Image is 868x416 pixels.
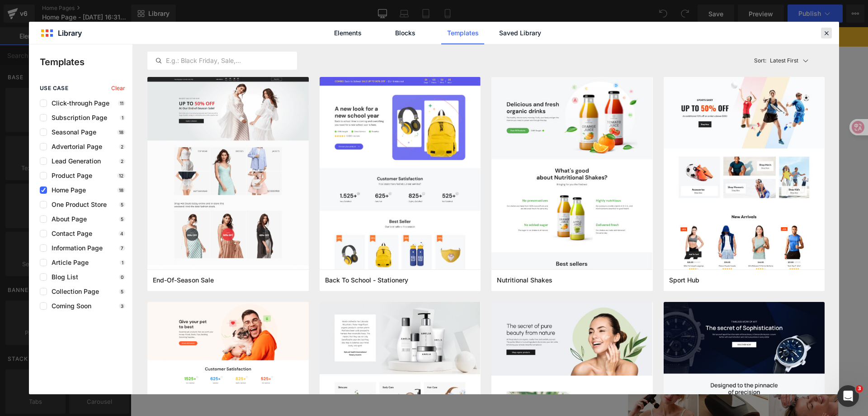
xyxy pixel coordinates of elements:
[117,187,125,193] p: 18
[47,114,107,121] span: Subscription Page
[686,34,708,40] span: Subtotal
[119,144,125,149] p: 2
[112,129,626,140] p: Start building your page
[404,24,484,58] summary: Sleep & Relaxation
[119,303,125,309] p: 3
[119,158,125,164] p: 2
[120,115,125,120] p: 1
[47,259,89,266] span: Article Page
[153,276,214,284] span: End-Of-Season Sale
[198,24,254,58] a: ⭐Family Set
[441,22,484,44] a: Templates
[326,36,387,45] span: [MEDICAL_DATA]
[47,230,92,237] span: Contact Page
[47,158,101,165] span: Lead Generation
[320,24,399,58] summary: [MEDICAL_DATA]
[40,85,68,91] span: use case
[266,36,303,45] span: Massagers
[47,201,107,208] span: One Product Store
[488,24,533,58] summary: Explore
[118,231,125,236] p: 4
[47,172,92,179] span: Product Page
[47,100,109,107] span: Click-through Page
[37,25,100,57] img: ALL JOY Official
[856,385,863,392] span: 3
[754,57,766,64] span: Sort:
[119,216,125,222] p: 5
[770,57,798,65] p: Latest First
[119,289,125,294] p: 5
[686,41,708,48] span: $0.00
[47,129,96,136] span: Seasonal Page
[40,55,132,69] p: Templates
[112,265,626,271] p: or Drag & Drop elements from left sidebar
[680,35,683,42] span: 0
[837,385,859,407] iframe: Intercom live chat
[47,215,87,223] span: About Page
[750,52,825,70] button: Latest FirstSort:Latest First
[120,260,125,265] p: 1
[671,34,708,48] a: Subtotal $0.00
[669,276,699,284] span: Sport Hub
[384,22,427,44] a: Blocks
[47,186,86,194] span: Home Page
[111,85,125,91] span: Clear
[119,202,125,207] p: 5
[148,55,297,66] input: E.g.: Black Friday, Sale,...
[259,24,315,58] summary: Massagers
[118,100,125,106] p: 11
[47,244,103,252] span: Information Page
[117,173,125,178] p: 12
[325,276,408,284] span: Back To School - Stationery
[47,288,99,295] span: Collection Page
[119,274,125,280] p: 0
[328,239,410,258] a: Explore Template
[205,36,247,45] span: ⭐Family Set
[47,302,91,310] span: Coming Soon
[495,36,520,45] span: Explore
[47,143,102,150] span: Advertorial Page
[497,276,552,284] span: Nutritional Shakes
[47,273,78,281] span: Blog List
[117,129,125,135] p: 18
[642,31,662,51] summary: Search
[119,245,125,251] p: 7
[499,22,542,44] a: Saved Library
[410,36,472,45] span: Sleep & Relaxation
[326,22,369,44] a: Elements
